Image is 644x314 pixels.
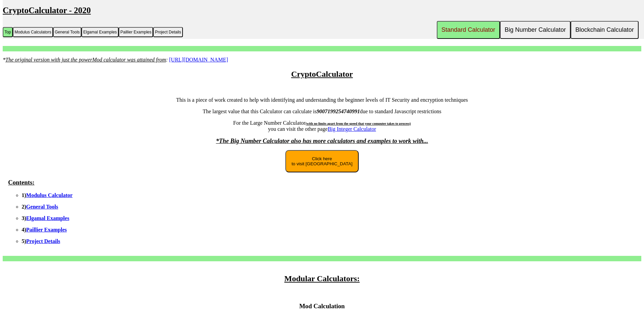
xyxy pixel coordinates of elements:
p: For the Large Number Calculator you can visit the other page [3,120,641,132]
button: Click hereto visit [GEOGRAPHIC_DATA] [285,150,358,172]
a: Elgamal Examples [26,215,69,221]
button: Big Number Calculator [500,21,571,39]
button: Project Details [153,27,183,37]
button: Standard Calculator [437,21,500,39]
p: The largest value that this Calculator can calculate is due to standard Javascript restrictions [3,108,641,115]
b: 9007199254740991 [317,108,360,114]
u: CryptoCalculator - 2020 [3,6,91,15]
u: CryptoCalculator [291,70,353,78]
button: Elgamal Examples [81,27,119,37]
a: [URL][DOMAIN_NAME] [169,57,228,63]
u: The original version with just the powerMod calculator was attained from [5,57,166,63]
button: General Tools [53,27,81,37]
a: Modulus Calculator [26,192,72,198]
b: 1) [22,192,73,198]
span: (with no limits apart from the speed that your computer takes to process) [306,122,411,125]
button: Top [3,27,13,37]
p: This is a piece of work created to help with identifying and understanding the beginner levels of... [3,97,641,103]
u: Contents: [8,179,34,186]
button: Paillier Examples [119,27,153,37]
a: Big Integer Calculator [328,126,376,132]
u: Modular Calculators: [284,274,360,283]
a: General Tools [26,204,58,210]
b: 4) [22,227,67,233]
h3: Mod Calculation [3,303,641,310]
button: Modulus Calculators [13,27,53,37]
a: Project Details [26,238,60,244]
font: *The Big Number Calculator also has more calculators and examples to work with... [216,138,428,144]
b: 5) [22,238,60,244]
button: Blockchain Calculator [571,21,639,39]
a: Paillier Examples [26,227,67,233]
b: 3) [22,215,69,221]
b: 2) [22,204,58,210]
